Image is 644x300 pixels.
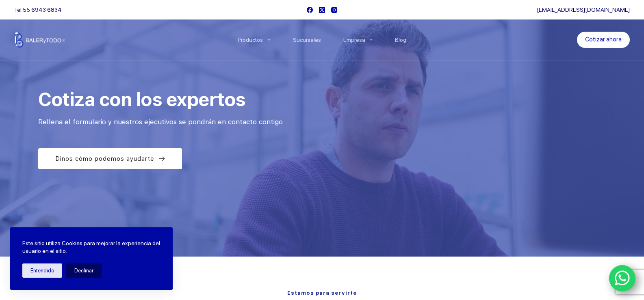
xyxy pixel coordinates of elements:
[537,6,630,13] a: [EMAIL_ADDRESS][DOMAIN_NAME]
[38,88,245,110] span: Cotiza con los expertos
[609,265,636,292] a: WhatsApp
[319,7,325,13] a: X (Twitter)
[38,148,182,169] a: Dinos cómo podemos ayudarte
[331,7,337,13] a: Instagram
[577,32,630,48] a: Cotizar ahora
[307,7,313,13] a: Facebook
[14,32,65,47] img: Balerytodo
[55,154,154,164] span: Dinos cómo podemos ayudarte
[38,118,283,126] span: Rellena el formulario y nuestros ejecutivos se pondrán en contacto contigo
[14,6,62,13] span: Tel.
[22,263,62,278] button: Entendido
[66,263,102,278] button: Declinar
[23,6,62,13] a: 55 6943 6834
[287,290,357,296] span: Estamos para servirte
[22,240,160,255] p: Este sitio utiliza Cookies para mejorar la experiencia del usuario en el sitio.
[226,19,418,60] nav: Menu Principal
